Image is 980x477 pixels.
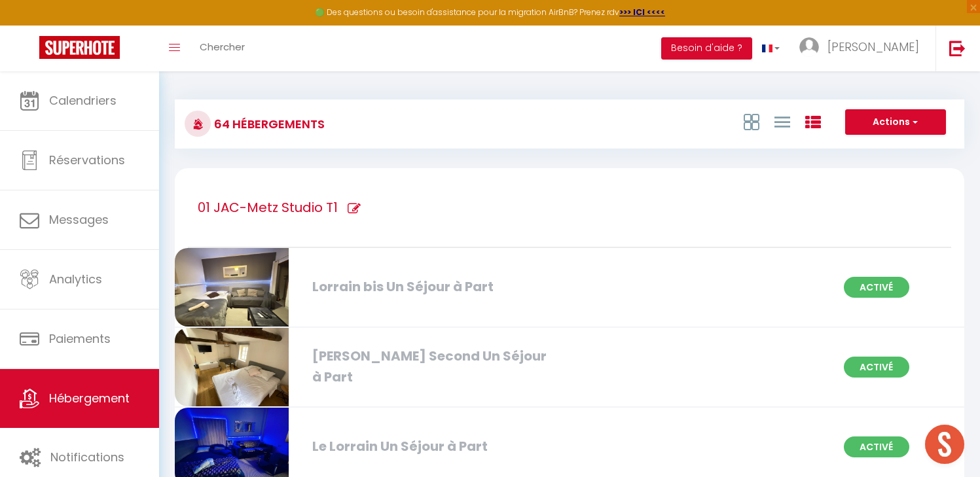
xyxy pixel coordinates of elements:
[198,168,338,247] h1: 01 JAC-Metz Studio T1
[661,37,752,60] button: Besoin d'aide ?
[49,152,125,168] span: Réservations
[49,271,102,287] span: Analytics
[774,111,790,132] a: Vue en Liste
[805,111,821,132] a: Vue par Groupe
[619,7,665,18] a: >>> ICI <<<<
[306,346,558,387] div: [PERSON_NAME] Second Un Séjour à Part
[306,277,558,297] div: Lorrain bis Un Séjour à Part
[49,330,111,347] span: Paiements
[49,390,130,406] span: Hébergement
[190,26,255,71] a: Chercher
[744,111,759,132] a: Vue en Box
[211,109,325,139] h3: 64 Hébergements
[949,40,966,56] img: logout
[925,425,964,464] div: Ouvrir le chat
[799,37,819,57] img: ...
[49,211,109,228] span: Messages
[844,436,909,457] span: Activé
[306,436,558,457] div: Le Lorrain Un Séjour à Part
[789,26,935,71] a: ... [PERSON_NAME]
[844,277,909,298] span: Activé
[39,36,120,59] img: Super Booking
[844,357,909,378] span: Activé
[200,40,245,54] span: Chercher
[845,109,946,135] button: Actions
[827,39,919,55] span: [PERSON_NAME]
[50,449,124,465] span: Notifications
[49,92,117,109] span: Calendriers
